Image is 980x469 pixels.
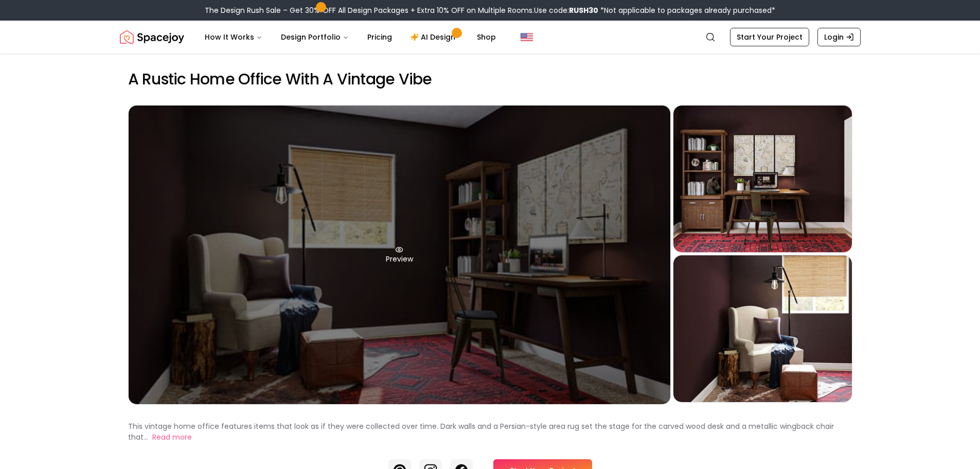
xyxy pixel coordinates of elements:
button: Read more [152,432,192,443]
span: *Not applicable to packages already purchased* [598,5,775,15]
button: How It Works [197,27,271,47]
img: Spacejoy Logo [120,27,184,47]
span: Use code: [534,5,598,15]
p: This vintage home office features items that look as if they were collected over time. Dark walls... [128,421,834,442]
a: Start Your Project [730,28,809,46]
a: Spacejoy [120,27,184,47]
a: Pricing [359,27,400,47]
button: Design Portfolio [273,27,357,47]
img: United States [521,31,533,43]
a: AI Design [402,27,467,47]
nav: Global [120,21,861,54]
h2: A Rustic Home Office With A Vintage Vibe [128,70,852,89]
nav: Main [197,27,504,47]
b: RUSH30 [569,5,598,15]
div: The Design Rush Sale – Get 30% OFF All Design Packages + Extra 10% OFF on Multiple Rooms. [205,5,775,15]
div: Preview [129,106,670,404]
a: Login [817,28,861,46]
a: Shop [469,27,504,47]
